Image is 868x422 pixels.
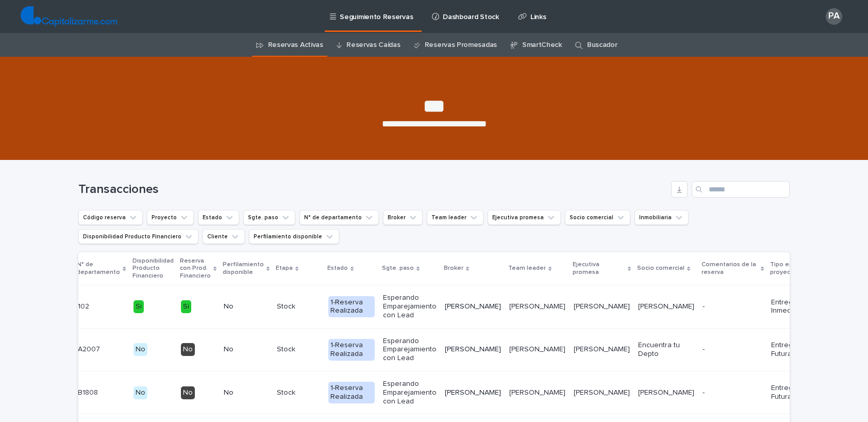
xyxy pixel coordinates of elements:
[587,33,617,57] a: Buscador
[383,210,423,225] button: Broker
[445,345,501,354] p: [PERSON_NAME]
[78,229,198,244] button: Disponibilidad Producto Financiero
[277,345,320,354] p: Stock
[328,382,375,403] div: 1-Reserva Realizada
[771,298,814,316] p: Entrega Inmediata
[383,380,437,405] p: Esperando Emparejamiento con Lead
[133,343,147,356] div: No
[346,33,400,57] a: Reservas Caídas
[328,339,375,361] div: 1-Reserva Realizada
[327,263,348,274] p: Estado
[383,337,437,363] p: Esperando Emparejamiento con Lead
[223,259,264,278] p: Perfilamiento disponible
[509,302,565,311] p: [PERSON_NAME]
[78,210,143,225] button: Código reserva
[77,259,120,278] p: N° de departamento
[78,343,102,354] p: A2007
[427,210,483,225] button: Team leader
[299,210,379,225] button: N° de departamento
[445,388,501,397] p: [PERSON_NAME]
[181,386,195,399] div: No
[635,210,689,225] button: Inmobiliaria
[771,341,814,359] p: Entrega Futura
[573,259,625,278] p: Ejecutiva promesa
[78,386,100,397] p: B1808
[508,263,546,274] p: Team leader
[574,388,630,397] p: [PERSON_NAME]
[703,386,707,397] p: -
[198,210,239,225] button: Estado
[132,255,174,282] p: Disponibilidad Producto Financiero
[224,388,269,397] p: No
[276,263,293,274] p: Etapa
[522,33,562,57] a: SmartCheck
[277,388,320,397] p: Stock
[638,388,694,397] p: [PERSON_NAME]
[509,345,565,354] p: [PERSON_NAME]
[224,345,269,354] p: No
[133,386,147,399] div: No
[328,296,375,318] div: 1-Reserva Realizada
[509,388,565,397] p: [PERSON_NAME]
[638,341,694,359] p: Encuentra tu Depto
[181,343,195,356] div: No
[703,343,707,354] p: -
[224,302,269,311] p: No
[243,210,295,225] button: Sgte. paso
[637,263,685,274] p: Socio comercial
[277,302,320,311] p: Stock
[574,345,630,354] p: [PERSON_NAME]
[692,181,790,198] input: Search
[638,302,694,311] p: [PERSON_NAME]
[574,302,630,311] p: [PERSON_NAME]
[382,263,414,274] p: Sgte. paso
[383,294,437,319] p: Esperando Emparejamiento con Lead
[826,8,842,25] div: PA
[268,33,323,57] a: Reservas Activas
[78,182,667,197] h1: Transacciones
[771,384,814,401] p: Entrega Futura
[444,263,463,274] p: Broker
[488,210,561,225] button: Ejecutiva promesa
[203,229,245,244] button: Cliente
[770,259,810,278] p: Tipo entrega proyecto
[249,229,339,244] button: Perfilamiento disponible
[147,210,194,225] button: Proyecto
[21,6,117,27] img: TjQlHxlQVOtaKxwbrr5R
[180,255,211,282] p: Reserva con Prod. Financiero
[425,33,497,57] a: Reservas Promesadas
[78,300,91,311] p: 102
[133,300,144,313] div: Si
[445,302,501,311] p: [PERSON_NAME]
[702,259,758,278] p: Comentarios de la reserva
[565,210,630,225] button: Socio comercial
[703,300,707,311] p: -
[181,300,191,313] div: Si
